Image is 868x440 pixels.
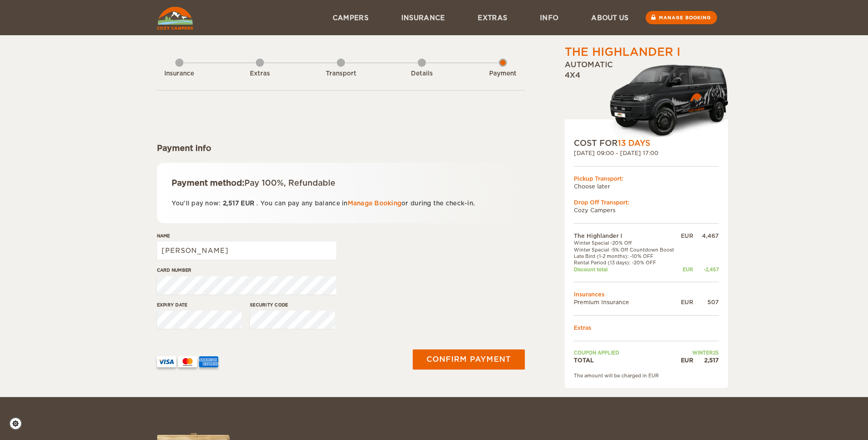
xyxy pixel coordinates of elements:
div: 2,517 [693,356,719,364]
div: Payment [478,70,528,78]
div: -2,457 [693,266,719,273]
td: TOTAL [574,356,679,364]
div: The Highlander I [565,44,680,60]
td: Winter Special -5% Off Countdown Boost [574,247,679,253]
td: WINTER25 [679,349,718,356]
div: Automatic 4x4 [565,60,728,138]
span: 2,517 [223,200,239,207]
div: The amount will be charged in EUR [574,372,719,379]
td: Rental Period (13 days): -20% OFF [574,259,679,266]
div: EUR [679,232,693,240]
div: Payment method: [172,177,511,188]
p: You'll pay now: . You can pay any balance in or during the check-in. [172,198,511,209]
td: Discount total [574,266,679,273]
td: The Highlander I [574,232,679,240]
div: EUR [679,266,693,273]
td: Coupon applied [574,349,679,356]
div: Extras [235,70,285,78]
td: Choose later [574,182,719,190]
span: Pay 100%, Refundable [244,178,335,188]
div: Drop Off Transport: [574,199,719,206]
a: Manage booking [646,11,717,24]
label: Expiry date [157,301,242,308]
a: Manage Booking [348,200,402,207]
span: 13 Days [618,139,650,148]
td: Winter Special -20% Off [574,240,679,246]
button: Confirm payment [413,349,525,370]
div: 507 [693,298,719,306]
div: EUR [679,298,693,306]
label: Card number [157,267,336,274]
div: Details [397,70,447,78]
img: mastercard [178,356,197,367]
img: AMEX [199,356,218,367]
td: Cozy Campers [574,206,719,214]
div: COST FOR [574,138,719,149]
label: Name [157,232,336,239]
td: Insurances [574,290,719,298]
div: EUR [679,356,693,364]
img: Cozy-3.png [601,63,728,138]
div: 4,467 [693,232,719,240]
div: Payment info [157,143,525,154]
td: Late Bird (1-2 months): -10% OFF [574,253,679,259]
img: Cozy Campers [157,7,193,30]
td: Premium Insurance [574,298,679,306]
div: Pickup Transport: [574,175,719,182]
span: EUR [241,200,254,207]
img: VISA [157,356,176,367]
label: Security code [250,301,335,308]
div: Transport [316,70,366,78]
div: Insurance [154,70,205,78]
div: [DATE] 09:00 - [DATE] 17:00 [574,149,719,157]
td: Extras [574,324,719,332]
a: Cookie settings [9,417,28,430]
